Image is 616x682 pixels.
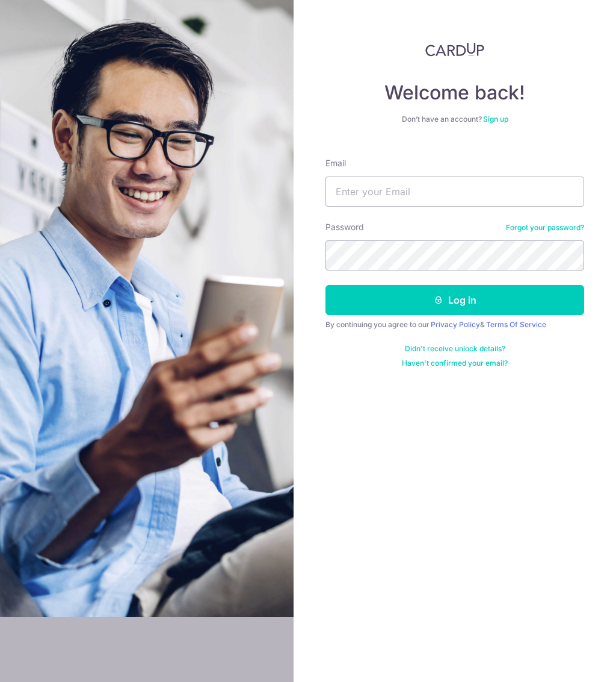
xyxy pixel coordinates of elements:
div: Don’t have an account? [325,114,584,124]
a: Didn't receive unlock details? [405,344,505,354]
input: Enter your Email [325,177,584,207]
div: By continuing you agree to our & [325,320,584,330]
h4: Welcome back! [325,81,584,105]
label: Password [325,221,364,233]
a: Forgot your password? [506,223,584,233]
a: Haven't confirmed your email? [402,358,508,368]
a: Sign up [483,114,508,124]
a: Privacy Policy [431,320,480,329]
a: Terms Of Service [486,320,546,329]
label: Email [325,157,346,169]
img: CardUp Logo [425,42,484,57]
button: Log in [325,285,584,315]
